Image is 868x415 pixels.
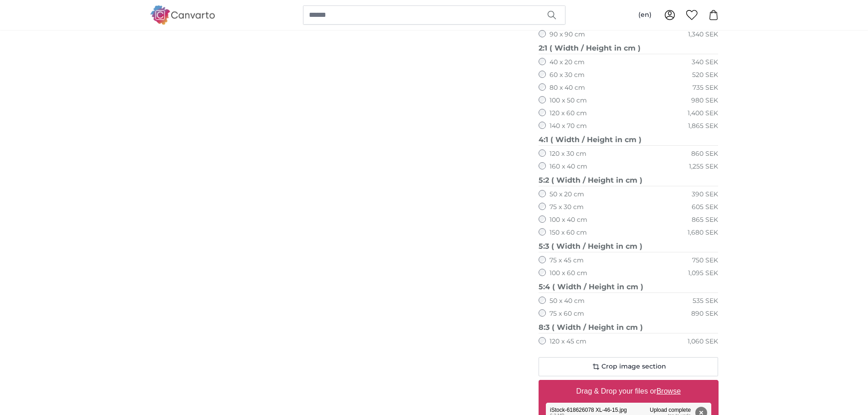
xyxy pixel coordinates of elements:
[550,83,585,92] label: 80 x 40 cm
[691,309,718,318] div: 890 SEK
[550,228,587,237] label: 150 x 60 cm
[550,162,587,171] label: 160 x 40 cm
[693,83,718,92] div: 735 SEK
[688,30,718,39] div: 1,340 SEK
[692,203,718,212] div: 605 SEK
[572,382,684,400] label: Drag & Drop your files or
[691,149,718,159] div: 860 SEK
[692,215,718,225] div: 865 SEK
[692,58,718,67] div: 340 SEK
[550,337,586,346] label: 120 x 45 cm
[539,241,719,252] legend: 5:3 ( Width / Height in cm )
[539,322,719,333] legend: 8:3 ( Width / Height in cm )
[601,362,666,371] span: Crop image section
[692,256,718,265] div: 750 SEK
[550,149,586,159] label: 120 x 30 cm
[550,190,584,199] label: 50 x 20 cm
[550,58,585,67] label: 40 x 20 cm
[550,256,584,265] label: 75 x 45 cm
[550,122,587,131] label: 140 x 70 cm
[539,282,719,293] legend: 5:4 ( Width / Height in cm )
[693,297,718,306] div: 535 SEK
[631,7,659,23] button: (en)
[657,387,681,395] u: Browse
[692,190,718,199] div: 390 SEK
[539,175,719,186] legend: 5:2 ( Width / Height in cm )
[550,71,585,80] label: 60 x 30 cm
[691,96,718,105] div: 980 SEK
[688,337,718,346] div: 1,060 SEK
[692,71,718,80] div: 520 SEK
[688,109,718,118] div: 1,400 SEK
[539,134,719,146] legend: 4:1 ( Width / Height in cm )
[688,228,718,237] div: 1,680 SEK
[550,269,587,278] label: 100 x 60 cm
[539,43,719,54] legend: 2:1 ( Width / Height in cm )
[539,357,719,376] button: Crop image section
[150,5,216,24] img: Canvarto
[550,215,587,225] label: 100 x 40 cm
[550,203,584,212] label: 75 x 30 cm
[550,96,587,105] label: 100 x 50 cm
[688,269,718,278] div: 1,095 SEK
[550,30,585,39] label: 90 x 90 cm
[688,122,718,131] div: 1,865 SEK
[550,109,587,118] label: 120 x 60 cm
[689,162,718,171] div: 1,255 SEK
[550,309,584,318] label: 75 x 60 cm
[550,297,585,306] label: 50 x 40 cm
